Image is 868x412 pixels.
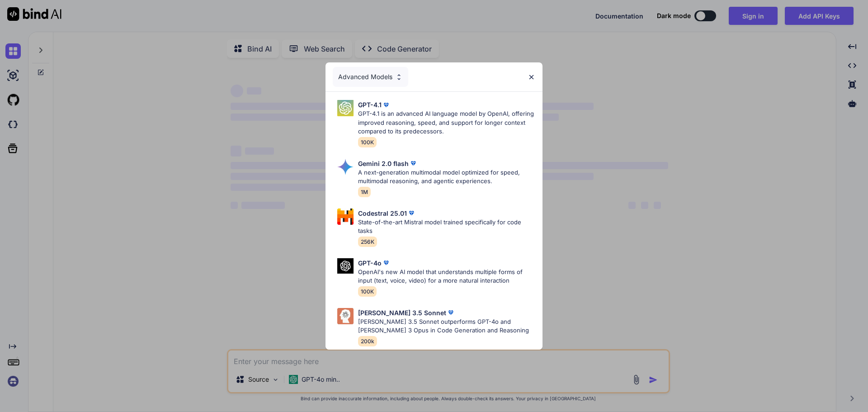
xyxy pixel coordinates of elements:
p: [PERSON_NAME] 3.5 Sonnet outperforms GPT-4o and [PERSON_NAME] 3 Opus in Code Generation and Reaso... [358,317,535,335]
p: GPT-4o [358,258,382,268]
img: close [528,73,535,81]
p: OpenAI's new AI model that understands multiple forms of input (text, voice, video) for a more na... [358,268,535,285]
p: [PERSON_NAME] 3.5 Sonnet [358,308,446,317]
p: GPT-4.1 [358,100,382,109]
img: Pick Models [337,100,354,116]
div: Advanced Models [333,67,408,87]
img: premium [407,208,416,218]
span: 100K [358,286,377,297]
img: premium [446,308,455,317]
p: State-of-the-art Mistral model trained specifically for code tasks [358,218,535,236]
img: premium [409,159,418,168]
p: Gemini 2.0 flash [358,159,409,168]
span: 1M [358,187,371,197]
img: Pick Models [395,73,403,81]
span: 100K [358,137,377,147]
p: Codestral 25.01 [358,208,407,218]
p: GPT-4.1 is an advanced AI language model by OpenAI, offering improved reasoning, speed, and suppo... [358,109,535,136]
img: Pick Models [337,208,354,225]
img: premium [382,100,391,109]
img: Pick Models [337,258,354,274]
span: 200k [358,336,377,346]
p: A next-generation multimodal model optimized for speed, multimodal reasoning, and agentic experie... [358,168,535,186]
img: Pick Models [337,159,354,175]
img: premium [382,258,391,267]
img: Pick Models [337,308,354,324]
span: 256K [358,237,377,247]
